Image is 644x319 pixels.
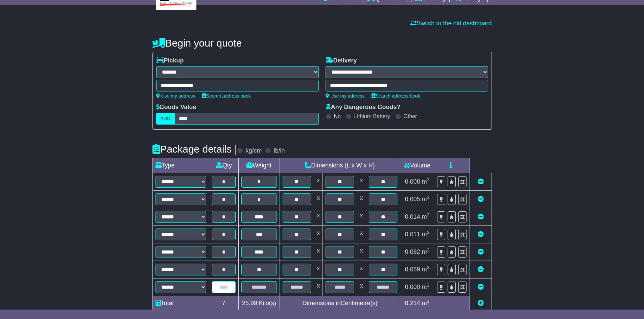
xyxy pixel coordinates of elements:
[422,213,430,220] span: m
[410,20,492,27] a: Switch to the old dashboard
[156,93,195,99] a: Use my address
[427,177,430,182] sup: 3
[372,93,420,99] a: Search address book
[238,158,280,173] td: Weight
[422,266,430,273] span: m
[422,196,430,203] span: m
[156,57,184,64] label: Pickup
[478,300,484,307] a: Add new item
[326,57,357,64] label: Delivery
[405,196,420,203] span: 0.005
[405,213,420,220] span: 0.014
[422,231,430,238] span: m
[357,173,366,191] td: x
[427,212,430,217] sup: 3
[405,178,420,185] span: 0.008
[357,278,366,296] td: x
[427,283,430,288] sup: 3
[152,37,492,49] h4: Begin your quote
[209,296,238,311] td: 7
[314,261,323,278] td: x
[314,173,323,191] td: x
[245,147,262,155] label: kg/cm
[422,178,430,185] span: m
[478,284,484,290] a: Remove this item
[334,113,341,119] label: No
[478,266,484,273] a: Remove this item
[427,230,430,235] sup: 3
[156,113,175,125] label: AUD
[314,226,323,243] td: x
[326,104,401,111] label: Any Dangerous Goods?
[478,213,484,220] a: Remove this item
[152,143,237,155] h4: Package details |
[427,265,430,270] sup: 3
[280,296,400,311] td: Dimensions in Centimetre(s)
[314,278,323,296] td: x
[354,113,390,119] label: Lithium Battery
[405,284,420,290] span: 0.000
[422,284,430,290] span: m
[404,113,417,119] label: Other
[427,247,430,252] sup: 3
[238,296,280,311] td: Kilo(s)
[422,248,430,255] span: m
[242,300,257,307] span: 25.99
[314,191,323,208] td: x
[405,300,420,307] span: 0.214
[357,226,366,243] td: x
[357,261,366,278] td: x
[357,191,366,208] td: x
[152,158,209,173] td: Type
[427,195,430,200] sup: 3
[273,147,285,155] label: lb/in
[400,158,434,173] td: Volume
[478,178,484,185] a: Remove this item
[357,243,366,261] td: x
[202,93,251,99] a: Search address book
[156,104,196,111] label: Goods Value
[314,208,323,226] td: x
[280,158,400,173] td: Dimensions (L x W x H)
[478,196,484,203] a: Remove this item
[478,231,484,238] a: Remove this item
[152,296,209,311] td: Total
[427,299,430,304] sup: 3
[405,231,420,238] span: 0.011
[357,208,366,226] td: x
[405,248,420,255] span: 0.082
[314,243,323,261] td: x
[209,158,238,173] td: Qty
[405,266,420,273] span: 0.089
[326,93,365,99] a: Use my address
[478,248,484,255] a: Remove this item
[422,300,430,307] span: m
